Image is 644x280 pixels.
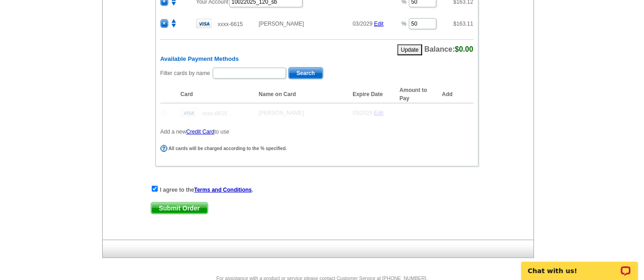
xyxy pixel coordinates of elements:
th: Add [442,86,473,103]
iframe: LiveChat chat widget [515,251,644,280]
a: Edit [374,110,384,116]
button: Update [397,44,423,55]
th: Card [176,86,254,103]
th: Amount to Pay [395,86,442,103]
span: % [402,21,407,27]
span: Submit Order [151,203,208,214]
button: Search [288,67,323,79]
span: $0.00 [455,45,473,53]
button: × [160,19,168,28]
img: visa.gif [181,108,196,118]
div: All cards will be charged according to the % specified. [160,145,471,152]
th: Name on Card [254,86,348,103]
span: 03/2029 [352,21,372,27]
a: Terms and Conditions [194,187,252,193]
th: Expire Date [348,86,395,103]
span: [PERSON_NAME] [259,110,304,116]
label: Filter cards by name [160,69,210,77]
img: move.png [170,19,178,27]
span: xxxx-6615 [218,21,243,27]
span: 03/2029 [352,110,372,116]
span: 163.11 [457,21,473,27]
span: xxxx-6615 [202,110,227,117]
span: Search [289,68,323,79]
span: Balance: [424,45,473,53]
strong: I agree to the . [160,187,253,193]
p: Add a new to use [160,128,473,136]
img: visa.gif [196,19,212,28]
span: × [161,20,168,27]
span: $ [453,21,473,27]
a: Edit [374,21,384,27]
a: Credit Card [186,129,214,135]
h6: Available Payment Methods [160,55,473,63]
span: [PERSON_NAME] [259,21,304,27]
